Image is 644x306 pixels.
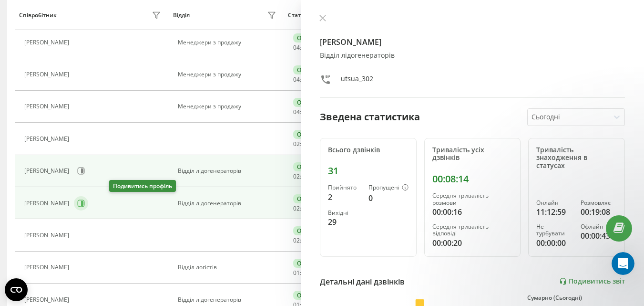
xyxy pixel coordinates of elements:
p: Привет! 👋 [19,68,172,84]
div: : : [293,76,316,83]
div: [PERSON_NAME] [24,264,72,271]
span: Чат [89,221,102,227]
div: Онлайн [293,259,323,268]
div: [PERSON_NAME] [24,296,72,303]
span: 04 [293,43,300,52]
div: Подивитись профіль [109,180,176,192]
button: Поиск по статьям [14,184,177,203]
div: Обычно мы отвечаем в течение менее минуты [20,147,159,167]
div: : : [293,141,316,148]
div: Всього дзвінків [328,146,409,154]
div: Співробітник [19,12,57,19]
div: Отправить сообщениеОбычно мы отвечаем в течение менее минуты [10,128,181,175]
div: [PERSON_NAME] [24,136,72,142]
div: Відділ лідогенераторів [178,200,278,207]
div: 0 [368,192,409,204]
div: Онлайн [293,162,323,171]
div: [PERSON_NAME] [24,71,72,78]
div: utsua_302 [341,74,373,88]
div: Середня тривалість відповіді [432,223,513,237]
div: Відділ [173,12,190,19]
span: 02 [293,140,300,148]
div: [PERSON_NAME] [24,103,72,110]
div: Детальні дані дзвінків [320,276,405,287]
div: 00:00:00 [536,237,572,249]
div: Тривалість знаходження в статусах [536,146,617,170]
span: 04 [293,75,300,84]
img: logo [19,18,83,33]
div: 00:00:43 [581,230,617,242]
div: : : [293,205,316,212]
button: Open CMP widget [5,278,28,301]
button: Чат [63,197,127,235]
div: Онлайн [293,291,323,300]
div: 2 [328,191,361,203]
div: : : [293,44,316,51]
div: : : [293,237,316,244]
div: Вихідні [328,210,361,216]
div: Прийнято [328,184,361,191]
div: Менеджери з продажу [178,71,278,78]
div: Закрыть [164,15,181,32]
div: Сумарно (Сьогодні) [527,295,625,301]
div: 00:00:20 [432,237,513,249]
div: Менеджери з продажу [178,39,278,46]
p: Чем мы можем помочь? [19,84,172,116]
div: : : [293,109,316,116]
div: [PERSON_NAME] [24,232,72,239]
div: Онлайн [293,33,323,42]
div: Середня тривалість розмови [432,192,513,206]
div: 00:00:16 [432,206,513,218]
img: Profile image for Ringostat [120,15,139,34]
span: Помощь [144,221,173,227]
div: 00:19:08 [581,206,617,218]
div: 29 [328,216,361,228]
div: Відділ лідогенераторів [178,296,278,303]
div: Тривалість усіх дзвінків [432,146,513,162]
div: Онлайн [293,130,323,139]
div: 00:08:14 [432,173,513,185]
div: : : [293,173,316,180]
div: Офлайн [581,223,617,230]
div: Відділ лідогенераторів [320,52,625,60]
span: 02 [293,236,300,244]
span: 01 [293,269,300,277]
div: Менеджери з продажу [178,103,278,110]
div: : : [293,270,316,276]
span: Главная [16,221,48,227]
div: Розмовляє [581,200,617,206]
div: [PERSON_NAME] [24,168,72,174]
div: Онлайн [536,200,572,206]
span: 02 [293,204,300,212]
span: Поиск по статьям [20,189,87,199]
div: Онлайн [293,98,323,107]
a: Подивитись звіт [559,277,625,285]
h4: [PERSON_NAME] [320,36,625,48]
span: 02 [293,172,300,180]
div: Пропущені [368,184,409,192]
div: Онлайн [293,194,323,203]
div: Онлайн [293,65,323,74]
div: [PERSON_NAME] [24,200,72,207]
img: Profile image for Olena [102,15,121,34]
iframe: Intercom live chat [612,252,634,275]
div: 31 [328,165,409,177]
div: [PERSON_NAME] [24,39,72,46]
div: Зведена статистика [320,110,420,124]
div: Не турбувати [536,223,572,237]
div: Отправить сообщение [20,137,159,147]
button: Помощь [127,197,191,235]
div: Онлайн [293,226,323,235]
div: Відділ лідогенераторів [178,168,278,174]
span: 04 [293,108,300,116]
div: Відділ логістів [178,264,278,271]
div: 11:12:59 [536,206,572,218]
div: Статус [288,12,307,19]
img: Profile image for Oleksandr [138,15,157,34]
